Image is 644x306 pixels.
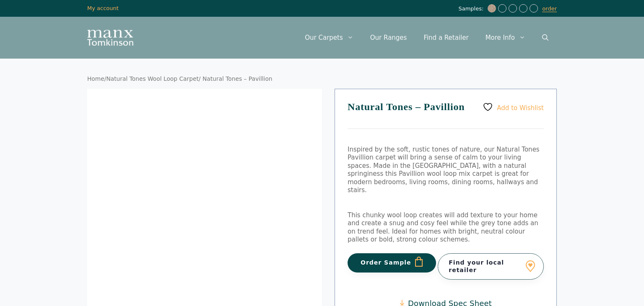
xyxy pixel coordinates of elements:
span: Add to Wishlist [497,104,544,111]
a: More Info [477,25,534,50]
h1: Natural Tones – Pavillion [348,102,544,129]
span: Samples: [458,5,486,13]
button: Order Sample [348,253,436,273]
a: Find a Retailer [415,25,477,50]
a: My account [87,5,119,11]
img: Natural Tones - Caravan [488,4,496,13]
nav: Breadcrumb [87,75,557,83]
a: order [542,5,557,12]
a: Natural Tones Wool Loop Carpet [106,75,198,82]
a: Open Search Bar [534,25,557,50]
a: Our Carpets [296,25,362,50]
a: Find your local retailer [438,253,544,279]
a: Home [87,75,104,82]
img: Manx Tomkinson [87,30,133,46]
span: his Pavillion wool loop mix carpet is great for modern bedrooms, living rooms, dining rooms, hall... [348,170,538,194]
span: This chunky wool loop creates will add texture to your home and create a snug and cosy feel while... [348,211,538,244]
a: Our Ranges [362,25,415,50]
a: Add to Wishlist [483,102,544,112]
nav: Primary [296,25,557,50]
span: Inspired by the soft, rustic tones of nature, our Natural Tones Pavillion carpet will bring a sen... [348,146,540,178]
